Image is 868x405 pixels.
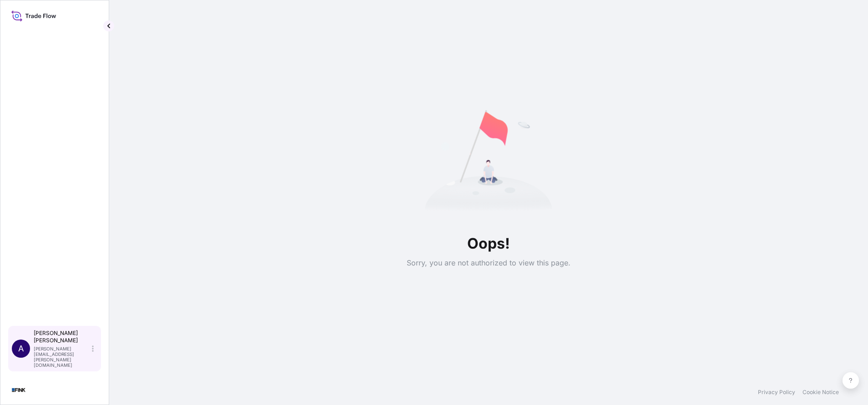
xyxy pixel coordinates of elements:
a: Cookie Notice [802,389,839,396]
img: organization-logo [11,383,26,397]
p: Oops! [407,233,570,255]
p: [PERSON_NAME][EMAIL_ADDRESS][PERSON_NAME][DOMAIN_NAME] [34,346,90,368]
span: A [18,344,24,353]
a: Privacy Policy [758,389,795,396]
p: Sorry, you are not authorized to view this page. [407,258,570,267]
p: [PERSON_NAME] [PERSON_NAME] [34,330,90,344]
